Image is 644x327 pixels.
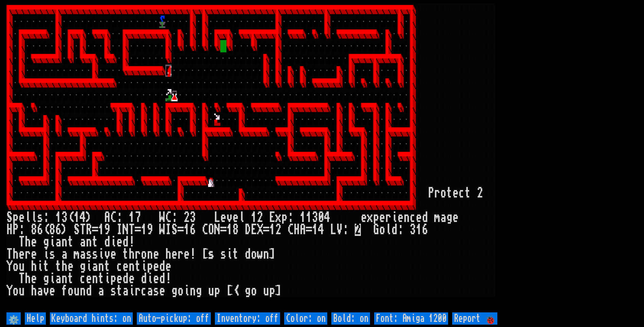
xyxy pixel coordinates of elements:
[202,224,208,236] div: C
[135,211,141,224] div: 7
[123,236,129,248] div: d
[37,285,43,297] div: a
[410,224,416,236] div: 3
[141,273,147,285] div: d
[98,260,104,273] div: n
[68,273,74,285] div: t
[374,312,448,325] input: Font: Amiga 1200
[453,187,459,199] div: e
[184,285,190,297] div: i
[25,236,31,248] div: h
[343,224,349,236] div: :
[135,260,141,273] div: t
[49,273,55,285] div: i
[300,224,306,236] div: A
[37,211,43,224] div: s
[165,224,171,236] div: I
[159,285,165,297] div: e
[220,211,226,224] div: e
[68,285,74,297] div: o
[324,211,330,224] div: 4
[404,211,410,224] div: n
[129,211,135,224] div: 1
[98,273,104,285] div: t
[104,211,110,224] div: A
[61,211,68,224] div: 3
[434,211,440,224] div: m
[6,285,13,297] div: Y
[190,224,196,236] div: 6
[68,211,74,224] div: (
[190,285,196,297] div: n
[43,248,49,260] div: i
[263,248,269,260] div: n
[6,248,13,260] div: T
[43,224,49,236] div: (
[239,211,245,224] div: l
[92,260,98,273] div: a
[477,187,483,199] div: 2
[373,211,379,224] div: p
[104,236,110,248] div: d
[153,260,159,273] div: e
[116,224,123,236] div: I
[331,312,370,325] input: Bold: on
[202,248,208,260] div: [
[208,224,214,236] div: O
[50,312,133,325] input: Keyboard hints: on
[110,273,116,285] div: p
[135,248,141,260] div: r
[6,224,13,236] div: H
[19,211,25,224] div: e
[178,285,184,297] div: o
[208,285,214,297] div: u
[68,260,74,273] div: e
[116,273,123,285] div: e
[123,248,129,260] div: t
[80,273,86,285] div: c
[165,273,171,285] div: !
[251,248,257,260] div: o
[428,187,434,199] div: P
[398,211,404,224] div: e
[355,224,361,236] mark: 2
[233,285,239,297] div: <
[19,236,25,248] div: T
[43,285,49,297] div: v
[13,211,19,224] div: p
[245,224,251,236] div: D
[275,211,281,224] div: x
[178,248,184,260] div: r
[410,211,416,224] div: c
[13,224,19,236] div: P
[31,260,37,273] div: h
[275,285,281,297] div: ]
[398,224,404,236] div: :
[129,236,135,248] div: !
[257,248,263,260] div: w
[190,248,196,260] div: !
[220,224,226,236] div: =
[123,273,129,285] div: d
[440,211,446,224] div: a
[446,211,453,224] div: g
[116,285,123,297] div: t
[31,224,37,236] div: 8
[165,211,171,224] div: C
[49,236,55,248] div: i
[13,260,19,273] div: o
[391,211,398,224] div: i
[367,211,373,224] div: x
[6,260,13,273] div: Y
[13,285,19,297] div: o
[25,312,46,325] input: Help
[110,211,116,224] div: C
[141,224,147,236] div: 1
[288,224,294,236] div: C
[257,224,263,236] div: X
[86,224,92,236] div: R
[178,224,184,236] div: =
[19,260,25,273] div: u
[98,285,104,297] div: a
[104,224,110,236] div: 9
